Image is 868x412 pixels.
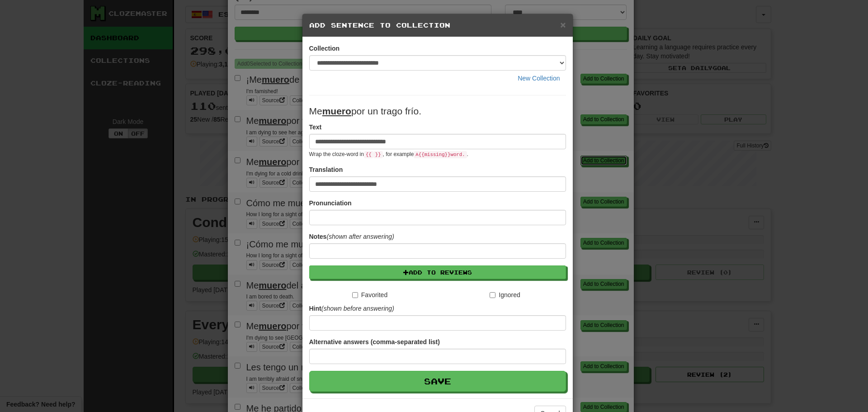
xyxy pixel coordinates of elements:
[309,21,566,30] h5: Add Sentence to Collection
[490,290,520,299] label: Ignored
[512,71,566,86] button: New Collection
[490,292,495,298] input: Ignored
[309,44,340,53] label: Collection
[309,304,394,313] label: Hint
[364,151,373,158] code: {{
[352,290,387,299] label: Favorited
[309,104,566,118] p: Me por un trago frío.
[373,151,383,158] code: }}
[309,199,352,208] label: Pronunciation
[560,19,566,30] span: ×
[309,123,322,132] label: Text
[309,165,343,174] label: Translation
[309,337,440,346] label: Alternative answers (comma-separated list)
[309,151,468,157] small: Wrap the cloze-word in , for example .
[309,371,566,392] button: Save
[326,233,394,240] em: (shown after answering)
[321,305,394,312] em: (shown before answering)
[352,292,358,298] input: Favorited
[414,151,467,158] code: A {{ missing }} word.
[560,20,566,29] button: Close
[309,232,394,241] label: Notes
[322,106,351,116] u: muero
[309,265,566,279] button: Add to Reviews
